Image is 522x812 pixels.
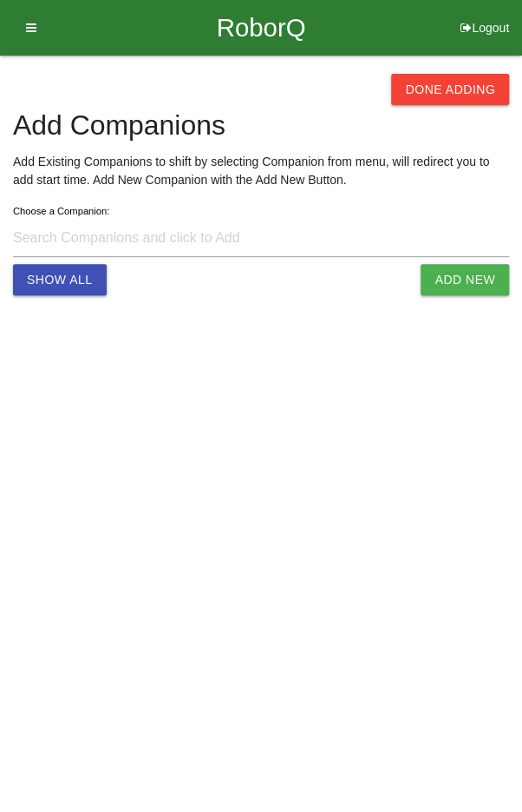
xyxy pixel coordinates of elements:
[13,220,509,257] input: Search Companions and click to Add
[391,74,509,105] button: Done Adding
[13,264,107,295] button: Show All
[13,110,509,141] h4: Add Companions
[13,153,509,189] p: Add Existing Companions to shift by selecting Companion from menu, will redirect you to add start...
[13,206,109,216] label: Choose a Companion:
[421,264,509,295] button: Add New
